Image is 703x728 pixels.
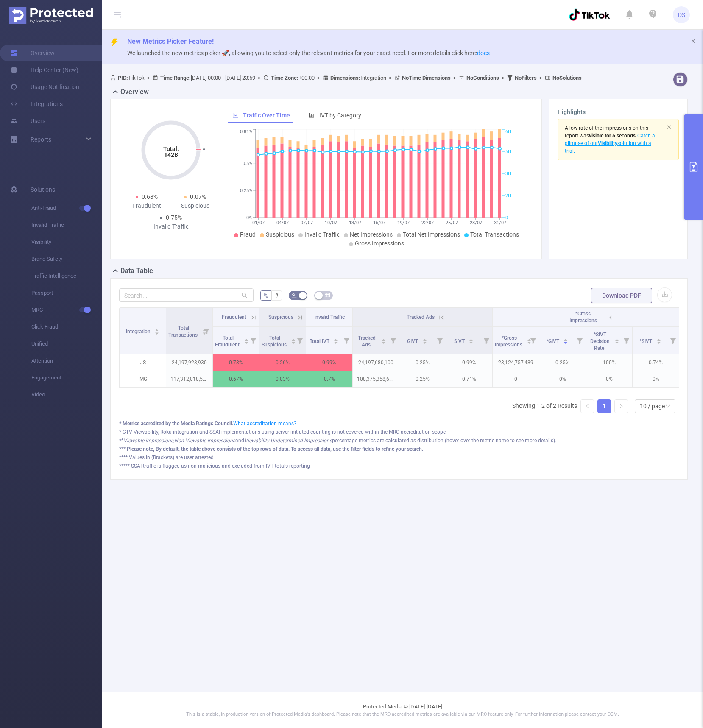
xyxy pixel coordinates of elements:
[499,75,507,81] span: >
[31,301,102,318] span: MRC
[247,327,259,354] i: Filter menu
[349,220,361,226] tspan: 13/07
[324,220,337,226] tspan: 10/07
[233,421,296,427] a: What accreditation means?
[155,331,159,334] i: icon: caret-down
[640,400,665,413] div: 10 / page
[213,371,259,387] p: 0.67%
[330,75,386,81] span: Integration
[422,340,427,343] i: icon: caret-down
[614,338,619,343] div: Sort
[633,354,679,371] p: 0.74%
[119,288,254,302] input: Search...
[291,338,296,340] i: icon: caret-up
[446,371,492,387] p: 0.71%
[451,75,459,81] span: >
[291,338,296,343] div: Sort
[558,108,679,117] h3: Highlights
[314,314,345,320] span: Invalid Traffic
[469,340,474,343] i: icon: caret-down
[597,399,611,413] li: 1
[10,78,79,95] a: Usage Notification
[620,327,632,354] i: Filter menu
[565,125,648,139] span: A low rate of the impressions on this report
[31,335,102,352] span: Unified
[31,200,102,217] span: Anti-Fraud
[174,438,235,443] i: Non Viewable impressions
[119,462,679,470] div: ***** SSAI traffic is flagged as non-malicious and excluded from IVT totals reporting
[690,36,696,46] button: icon: close
[446,354,492,371] p: 0.99%
[387,327,399,354] i: Filter menu
[168,325,199,338] span: Total Transactions
[118,75,128,81] b: PID:
[119,445,679,453] div: *** Please note, By default, the table above consists of the top rows of data. To access all data...
[127,37,214,45] span: New Metrics Picker Feature!
[421,220,433,226] tspan: 22/07
[243,112,290,119] span: Traffic Over Time
[306,371,352,387] p: 0.7%
[564,338,568,340] i: icon: caret-up
[31,217,102,234] span: Invalid Traffic
[306,354,352,371] p: 0.99%
[466,75,499,81] b: No Conditions
[505,129,511,135] tspan: 6B
[119,428,679,436] div: * CTV Viewability, Roku integration and SSAI implementations using server-initiated counting is n...
[266,231,294,238] span: Suspicious
[527,338,532,343] div: Sort
[268,314,293,320] span: Suspicious
[292,293,297,298] i: icon: bg-colors
[145,75,153,81] span: >
[201,308,212,354] i: Filter menu
[110,75,118,81] i: icon: user
[31,181,55,198] span: Solutions
[665,404,670,410] i: icon: down
[309,112,315,118] i: icon: bar-chart
[563,338,568,343] div: Sort
[166,371,212,387] p: 117,312,018,573
[275,292,279,299] span: #
[123,201,171,210] div: Fraudulent
[291,340,296,343] i: icon: caret-down
[244,340,248,343] i: icon: caret-down
[495,335,524,348] span: *Gross Impressions
[580,133,636,139] span: was
[119,437,679,444] div: ** , and percentage metrics are calculated as distribution (hover over the metric name to see mor...
[240,129,252,135] tspan: 0.81%
[399,354,446,371] p: 0.25%
[667,327,679,354] i: Filter menu
[619,404,624,409] i: icon: right
[614,399,628,413] li: Next Page
[586,354,632,371] p: 100%
[358,335,376,348] span: Tracked Ads
[154,328,159,333] div: Sort
[166,354,212,371] p: 24,197,923,930
[10,95,63,112] a: Integrations
[422,338,427,343] div: Sort
[505,193,511,198] tspan: 2B
[164,151,178,158] tspan: 142B
[512,399,577,413] li: Showing 1-2 of 2 Results
[403,231,460,238] span: Total Net Impressions
[120,371,166,387] p: IMG
[569,311,597,324] span: *Gross Impressions
[31,285,102,301] span: Passport
[656,338,661,340] i: icon: caret-up
[160,75,191,81] b: Time Range:
[123,438,173,443] i: Viewable impressions
[381,338,386,343] div: Sort
[469,220,482,226] tspan: 28/07
[120,354,166,371] p: JS
[656,338,661,343] div: Sort
[589,133,636,139] b: visible for 5 seconds
[31,386,102,403] span: Video
[633,371,679,387] p: 0%
[31,136,51,143] span: Reports
[243,161,252,166] tspan: 0.5%
[539,354,586,371] p: 0.25%
[276,220,288,226] tspan: 04/07
[9,7,93,24] img: Protected Media
[213,354,259,371] p: 0.73%
[407,314,435,320] span: Tracked Ads
[31,251,102,268] span: Brand Safety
